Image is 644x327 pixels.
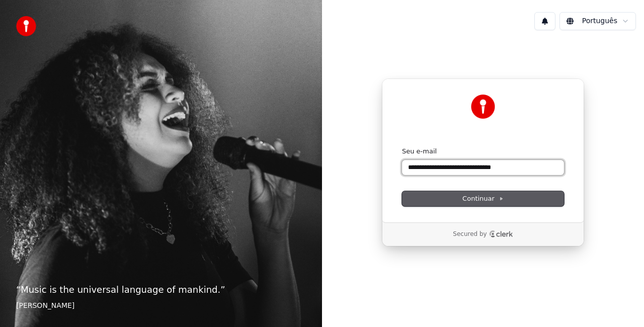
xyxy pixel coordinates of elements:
[462,194,504,203] span: Continuar
[16,283,306,297] p: “ Music is the universal language of mankind. ”
[16,16,36,36] img: youka
[16,301,306,311] footer: [PERSON_NAME]
[489,230,513,237] a: Clerk logo
[471,95,495,119] img: Youka
[402,147,437,156] label: Seu e-mail
[402,191,564,206] button: Continuar
[453,230,487,238] p: Secured by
